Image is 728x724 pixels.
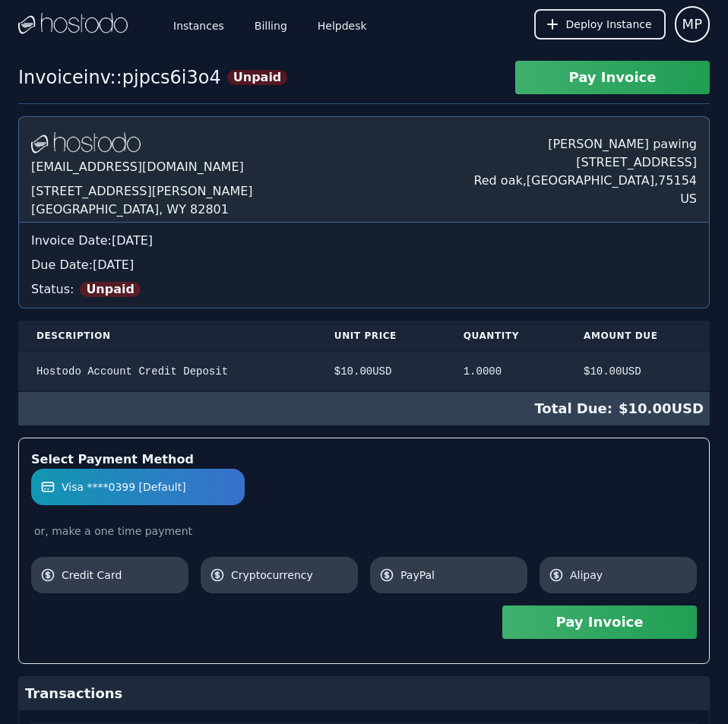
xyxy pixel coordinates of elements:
div: [PERSON_NAME] pawing [473,129,697,153]
img: Logo [18,13,128,36]
span: PayPal [400,568,518,583]
th: Quantity [445,321,565,352]
div: [EMAIL_ADDRESS][DOMAIN_NAME] [31,155,253,182]
div: Due Date: [DATE] [31,256,697,274]
th: Amount Due [565,321,710,352]
th: Unit Price [316,321,445,352]
div: Transactions [19,677,709,710]
button: Deploy Instance [534,9,666,40]
div: [GEOGRAPHIC_DATA], WY 82801 [31,201,253,219]
button: User menu [675,6,710,43]
span: Visa ****0399 [Default] [62,479,186,495]
div: or, make a one time payment [31,523,697,539]
span: Unpaid [227,70,288,85]
th: Description [18,321,316,352]
div: $ 10.00 USD [334,364,427,379]
span: MP [682,14,702,35]
div: Invoice Date: [DATE] [31,232,697,250]
div: [STREET_ADDRESS][PERSON_NAME] [31,182,253,201]
div: Status: [31,274,697,299]
div: Red oak , [GEOGRAPHIC_DATA] , 75154 [473,172,697,190]
div: 1.0000 [464,364,547,379]
span: Cryptocurrency [231,568,349,583]
div: Select Payment Method [31,451,697,469]
button: Pay Invoice [502,605,697,639]
div: $ 10.00 USD [18,392,710,425]
button: Pay Invoice [515,61,710,94]
div: $ 10.00 USD [584,364,692,379]
span: Deploy Instance [566,17,652,32]
div: Hostodo Account Credit Deposit [36,364,298,379]
img: Logo [31,132,141,155]
div: US [473,190,697,208]
span: Alipay [570,568,688,583]
span: Credit Card [62,568,179,583]
div: [STREET_ADDRESS] [473,153,697,172]
div: Invoice inv::pjpcs6i3o4 [18,65,221,90]
span: Unpaid [80,282,141,297]
span: Total Due: [534,398,619,419]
